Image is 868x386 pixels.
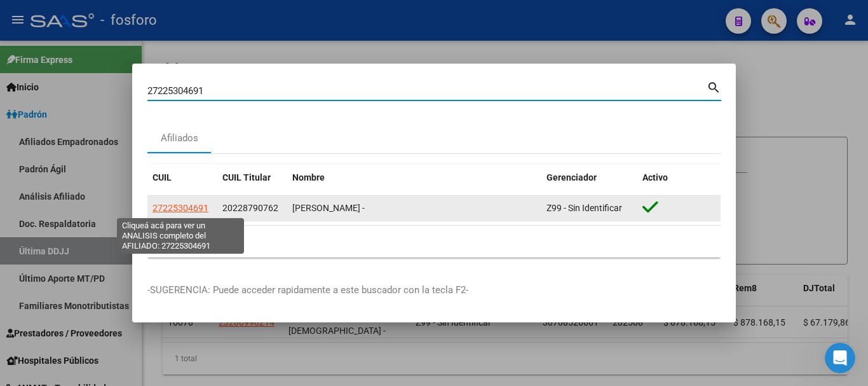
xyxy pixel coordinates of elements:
span: Z99 - Sin Identificar [546,203,622,213]
span: CUIL Titular [222,172,271,183]
span: Nombre [292,172,325,183]
p: -SUGERENCIA: Puede acceder rapidamente a este buscador con la tecla F2- [147,283,721,298]
span: CUIL [153,172,172,183]
span: 27225304691 [153,203,208,213]
datatable-header-cell: Gerenciador [541,164,637,191]
span: Activo [642,172,668,183]
iframe: Intercom live chat [825,343,855,373]
mat-icon: search [707,79,721,94]
datatable-header-cell: Activo [637,164,721,191]
datatable-header-cell: CUIL Titular [217,164,287,191]
div: 1 total [147,226,721,258]
span: 20228790762 [222,203,278,213]
datatable-header-cell: Nombre [287,164,541,191]
datatable-header-cell: CUIL [147,164,217,191]
div: [PERSON_NAME] - [292,201,536,216]
span: Gerenciador [546,172,597,183]
div: Afiliados [161,131,198,146]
